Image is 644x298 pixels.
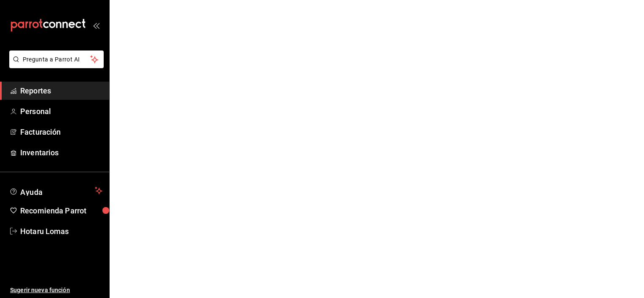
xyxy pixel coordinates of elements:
[20,147,102,158] span: Inventarios
[10,286,102,295] span: Sugerir nueva función
[20,205,102,216] span: Recomienda Parrot
[23,55,91,64] span: Pregunta a Parrot AI
[93,22,99,29] button: open_drawer_menu
[20,126,102,138] span: Facturación
[20,106,102,117] span: Personal
[20,85,102,96] span: Reportes
[6,61,104,70] a: Pregunta a Parrot AI
[9,51,104,68] button: Pregunta a Parrot AI
[20,226,102,237] span: Hotaru Lomas
[20,186,91,196] span: Ayuda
